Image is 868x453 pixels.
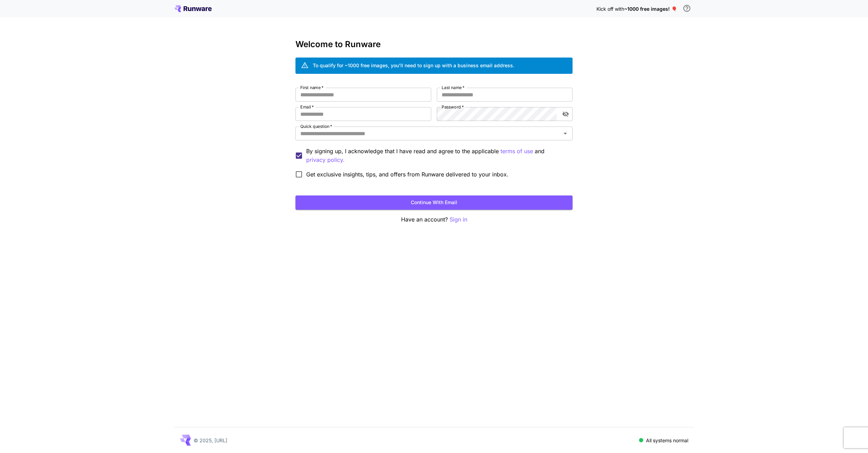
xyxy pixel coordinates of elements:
span: ~1000 free images! 🎈 [624,6,677,12]
p: By signing up, I acknowledge that I have read and agree to the applicable and [306,147,567,164]
button: Open [560,129,570,138]
button: Continue with email [295,195,573,210]
button: By signing up, I acknowledge that I have read and agree to the applicable terms of use and [306,156,345,164]
button: By signing up, I acknowledge that I have read and agree to the applicable and privacy policy. [501,147,533,156]
label: Quick question [300,123,332,129]
p: terms of use [501,147,533,156]
p: privacy policy. [306,156,345,164]
p: All systems normal [646,437,688,444]
button: In order to qualify for free credit, you need to sign up with a business email address and click ... [680,1,694,15]
div: To qualify for ~1000 free images, you’ll need to sign up with a business email address. [313,62,514,69]
button: toggle password visibility [559,108,572,120]
button: Sign in [450,215,467,224]
p: Have an account? [295,215,573,224]
label: Password [442,104,464,110]
label: First name [300,85,324,90]
p: © 2025, [URL] [194,437,227,444]
label: Last name [442,85,464,90]
label: Email [300,104,314,110]
span: Kick off with [596,6,624,12]
h3: Welcome to Runware [295,40,573,49]
span: Get exclusive insights, tips, and offers from Runware delivered to your inbox. [306,170,508,178]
